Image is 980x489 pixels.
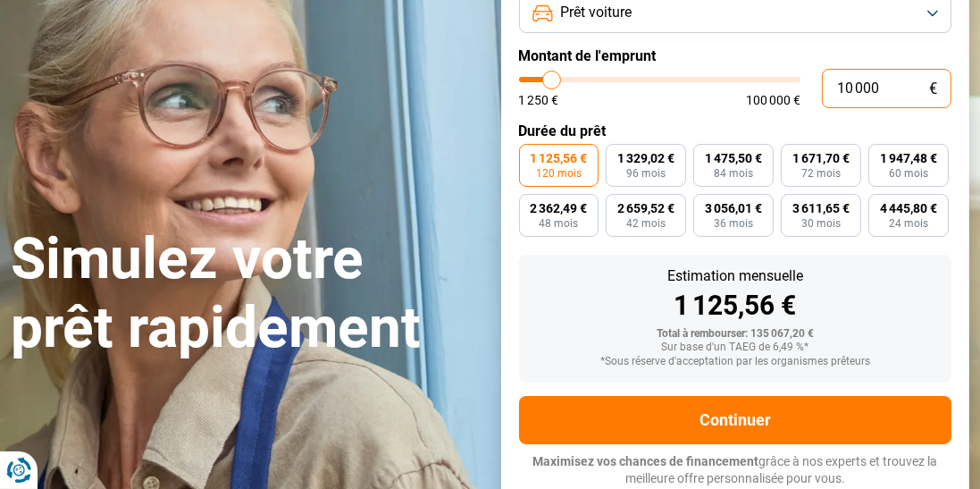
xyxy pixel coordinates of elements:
[533,328,938,341] div: Total à rembourser: 135 067,20 €
[560,3,632,22] span: Prêt voiture
[519,47,952,64] label: Montant de l'emprunt
[889,218,928,229] span: 24 mois
[714,168,753,179] span: 84 mois
[539,218,578,229] span: 48 mois
[536,168,582,179] span: 120 mois
[532,454,758,468] span: Maximisez vos chances de financement
[889,168,928,179] span: 60 mois
[792,152,850,164] span: 1 671,70 €
[530,202,587,215] span: 2 362,49 €
[714,218,753,229] span: 36 mois
[626,168,666,179] span: 96 mois
[617,152,674,164] span: 1 329,02 €
[533,341,938,354] div: Sur base d'un TAEG de 6,49 %*
[519,453,952,488] p: grâce à nos experts et trouvez la meilleure offre personnalisée pour vous.
[880,152,937,164] span: 1 947,48 €
[929,81,937,97] span: €
[617,202,674,215] span: 2 659,52 €
[533,269,938,283] div: Estimation mensuelle
[519,122,952,139] label: Durée du prêt
[705,152,762,164] span: 1 475,50 €
[746,94,800,106] span: 100 000 €
[519,396,952,444] button: Continuer
[801,168,841,179] span: 72 mois
[533,292,938,319] div: 1 125,56 €
[792,202,850,215] span: 3 611,65 €
[705,202,762,215] span: 3 056,01 €
[626,218,666,229] span: 42 mois
[11,225,480,363] h1: Simulez votre prêt rapidement
[801,218,841,229] span: 30 mois
[530,152,587,164] span: 1 125,56 €
[880,202,937,215] span: 4 445,80 €
[519,94,559,106] span: 1 250 €
[533,356,938,368] div: *Sous réserve d'acceptation par les organismes prêteurs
